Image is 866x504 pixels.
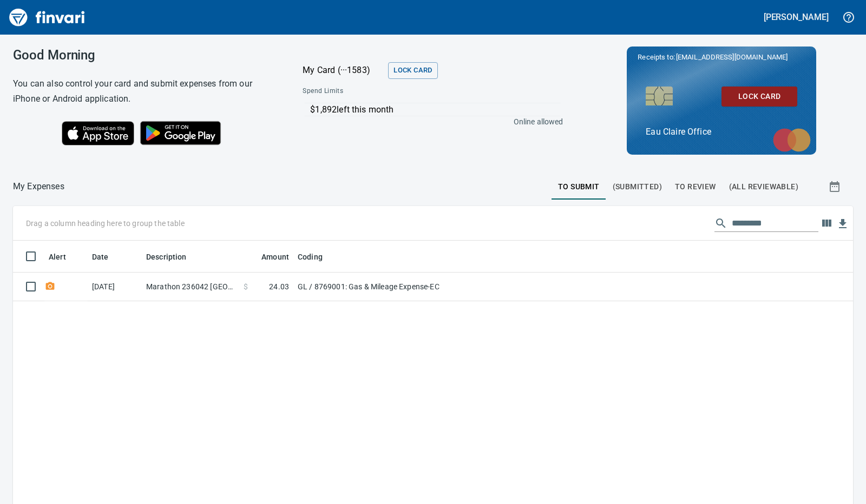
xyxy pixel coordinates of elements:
[303,86,452,97] span: Spend Limits
[646,125,797,138] p: Eau Claire Office
[721,87,797,107] button: Lock Card
[293,273,564,301] td: GL / 8769001: Gas & Mileage Expense-EC
[298,250,337,263] span: Coding
[13,180,64,193] p: My Expenses
[134,115,227,151] img: Get it on Google Play
[818,174,853,200] button: Show transactions within a particular date range
[244,281,248,292] span: $
[142,273,239,301] td: Marathon 236042 [GEOGRAPHIC_DATA]
[638,52,805,63] p: Receipts to:
[835,216,851,232] button: Download Table
[558,180,600,194] span: To Submit
[729,180,798,194] span: (All Reviewable)
[261,250,289,263] span: Amount
[294,116,563,127] p: Online allowed
[675,52,789,62] span: [EMAIL_ADDRESS][DOMAIN_NAME]
[92,250,123,263] span: Date
[303,64,384,77] p: My Card (···1583)
[269,281,289,292] span: 24.03
[675,180,716,194] span: To Review
[393,64,432,77] span: Lock Card
[146,250,201,263] span: Description
[44,283,56,290] span: Receipt Required
[247,250,289,263] span: Amount
[730,90,789,103] span: Lock Card
[6,4,88,30] img: Finvari
[88,273,142,301] td: [DATE]
[767,123,816,157] img: mastercard.svg
[146,250,187,263] span: Description
[26,218,185,229] p: Drag a column heading here to group the table
[818,215,835,231] button: Choose columns to display
[388,62,437,79] button: Lock Card
[310,103,560,116] p: $1,892 left this month
[49,250,80,263] span: Alert
[13,180,64,193] nav: breadcrumb
[764,11,829,23] h5: [PERSON_NAME]
[92,250,109,263] span: Date
[13,76,275,107] h6: You can also control your card and submit expenses from our iPhone or Android application.
[761,9,831,25] button: [PERSON_NAME]
[298,250,323,263] span: Coding
[49,250,66,263] span: Alert
[13,48,275,63] h3: Good Morning
[613,180,662,194] span: (Submitted)
[62,121,134,145] img: Download on the App Store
